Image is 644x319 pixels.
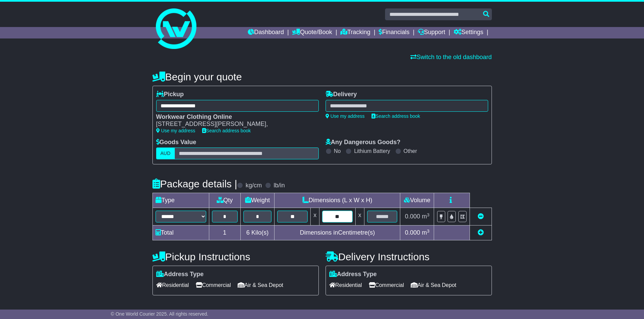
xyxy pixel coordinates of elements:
[405,213,420,220] span: 0.000
[400,193,434,208] td: Volume
[354,148,390,154] label: Lithium Battery
[427,212,430,217] sup: 3
[404,148,417,154] label: Other
[418,27,445,38] a: Support
[329,280,362,290] span: Residential
[209,225,240,240] td: 1
[240,225,275,240] td: Kilo(s)
[273,182,285,189] label: lb/in
[202,128,251,133] a: Search address book
[410,54,492,60] a: Switch to the old dashboard
[246,229,249,236] span: 6
[454,27,483,38] a: Settings
[156,91,184,98] label: Pickup
[156,271,204,278] label: Address Type
[156,148,175,159] label: AUD
[240,193,275,208] td: Weight
[292,27,332,38] a: Quote/Book
[156,121,312,128] div: [STREET_ADDRESS][PERSON_NAME],
[238,280,283,290] span: Air & Sea Depot
[329,271,377,278] label: Address Type
[326,113,365,119] a: Use my address
[478,213,484,220] a: Remove this item
[372,113,420,119] a: Search address book
[422,229,430,236] span: m
[152,251,319,262] h4: Pickup Instructions
[405,229,420,236] span: 0.000
[196,280,231,290] span: Commercial
[355,208,364,225] td: x
[326,251,492,262] h4: Delivery Instructions
[209,193,240,208] td: Qty
[326,139,401,146] label: Any Dangerous Goods?
[111,311,209,317] span: © One World Courier 2025. All rights reserved.
[245,182,262,189] label: kg/cm
[156,280,189,290] span: Residential
[152,225,209,240] td: Total
[275,193,400,208] td: Dimensions (L x W x H)
[369,280,404,290] span: Commercial
[427,229,430,234] sup: 3
[340,27,370,38] a: Tracking
[156,128,195,133] a: Use my address
[156,139,196,146] label: Goods Value
[422,213,430,220] span: m
[275,225,400,240] td: Dimensions in Centimetre(s)
[152,178,237,189] h4: Package details |
[326,91,357,98] label: Delivery
[152,71,492,82] h4: Begin your quote
[379,27,409,38] a: Financials
[411,280,456,290] span: Air & Sea Depot
[152,193,209,208] td: Type
[248,27,284,38] a: Dashboard
[311,208,319,225] td: x
[478,229,484,236] a: Add new item
[156,113,312,121] div: Workwear Clothing Online
[334,148,341,154] label: No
